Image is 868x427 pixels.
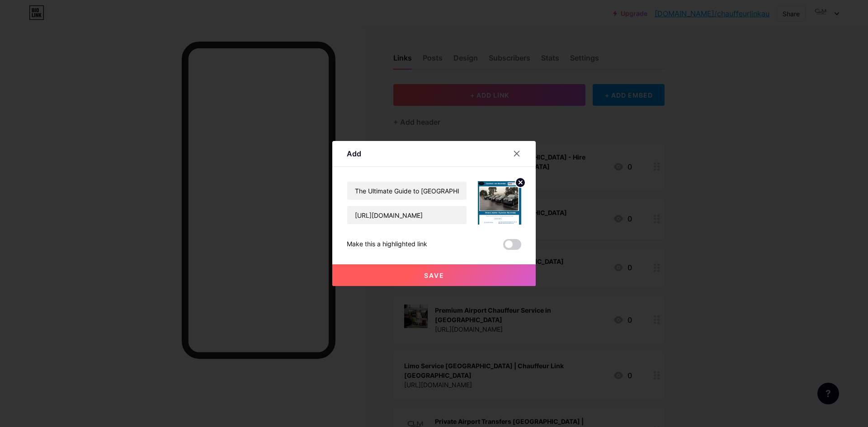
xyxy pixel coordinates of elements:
[347,206,467,224] input: URL
[332,264,536,286] button: Save
[347,239,427,250] div: Make this a highlighted link
[347,148,361,159] div: Add
[424,272,444,279] span: Save
[478,181,521,225] img: link_thumbnail
[347,182,467,200] input: Title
